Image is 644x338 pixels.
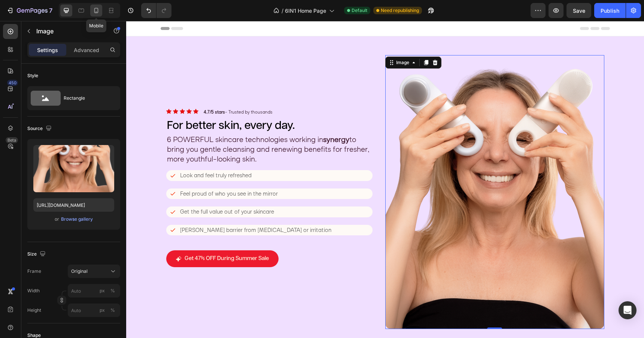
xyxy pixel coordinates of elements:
span: Look and feel truly refreshed [54,151,125,158]
button: % [98,286,107,295]
div: Source [27,124,53,134]
a: get 47% OFF during summer sale [40,229,152,246]
div: px [100,287,105,294]
div: Style [27,72,38,79]
span: Default [352,7,367,14]
button: Browse gallery [61,215,93,223]
button: px [108,286,117,295]
div: Beta [6,137,18,143]
span: / [282,7,283,15]
span: Need republishing [381,7,419,14]
button: Original [68,265,120,278]
p: Advanced [74,46,99,54]
div: Size [27,249,47,259]
button: px [108,306,117,315]
label: Frame [27,268,41,275]
input: https://example.com/image.jpg [33,198,114,212]
div: Open Intercom Messenger [619,301,637,319]
p: 7 [49,6,52,15]
div: Publish [601,7,619,15]
strong: synergy [197,114,223,123]
div: 450 [7,80,18,86]
div: % [110,287,115,294]
p: Image [36,27,100,36]
span: or [55,215,59,224]
div: Image [268,38,285,45]
button: Publish [594,3,626,18]
input: px% [68,304,120,317]
input: px% [68,284,120,298]
label: Height [27,307,41,314]
button: Save [566,3,591,18]
div: Rectangle [64,90,109,107]
img: gempages_531206314412475280-6cd6f35e-a869-4e53-b149-8eb466077ae8.png [259,34,478,308]
span: Get the full value out of your skincare [54,187,148,194]
label: Width [27,287,40,294]
p: Settings [37,46,58,54]
p: Feel proud of who you see in the mirror [54,169,152,177]
span: Save [573,7,585,14]
img: preview-image [33,145,114,192]
span: Original [71,268,88,275]
div: Browse gallery [61,216,93,223]
button: % [98,306,107,315]
button: 7 [3,3,56,18]
span: get 47% OFF during summer sale [58,235,143,240]
span: [PERSON_NAME] barrier from [MEDICAL_DATA] or irritation [54,205,205,212]
div: px [100,307,105,314]
iframe: To enrich screen reader interactions, please activate Accessibility in Grammarly extension settings [126,21,644,338]
div: % [110,307,115,314]
div: Undo/Redo [141,3,171,18]
span: 6IN1 Home Page [285,7,326,15]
